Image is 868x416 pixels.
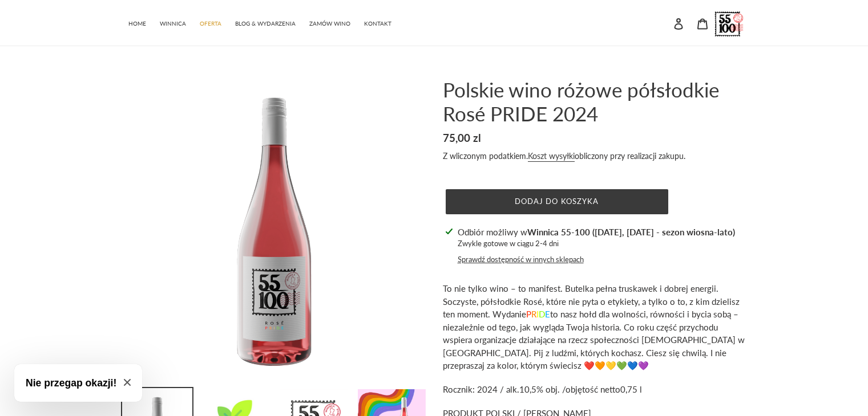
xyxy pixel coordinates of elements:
span: objętość netto [566,384,620,394]
a: HOME [123,14,152,31]
span: E [545,309,550,319]
a: Koszt wysyłki [528,151,575,162]
span: Rocznik: 2024 / alk. [443,384,519,394]
span: To nie tylko wino – to manifest. Butelka pełna truskawek i dobrej energii. Soczyste, półsłodkie R... [443,283,745,370]
span: P [526,309,531,319]
a: BLOG & WYDARZENIA [229,14,301,31]
p: Zwykle gotowe w ciągu 2-4 dni [458,238,735,250]
a: OFERTA [194,14,227,31]
span: ZAMÓW WINO [309,20,350,27]
button: Dodaj do koszyka [446,189,668,214]
span: OFERTA [200,20,221,27]
a: WINNICA [154,14,192,31]
span: KONTAKT [364,20,391,27]
span: D [539,309,545,319]
span: Dodaj do koszyka [515,197,599,206]
span: BLOG & WYDARZENIA [235,20,296,27]
span: WINNICA [160,20,186,27]
span: 10,5% obj. / [519,384,566,394]
button: Sprawdź dostępność w innych sklepach [458,254,584,266]
strong: Winnica 55-100 ([DATE], [DATE] - sezon wiosna-lato) [527,227,735,237]
h1: Polskie wino różowe półsłodkie Rosé PRIDE 2024 [443,78,745,125]
span: R [531,309,536,319]
a: KONTAKT [358,14,397,31]
a: ZAMÓW WINO [304,14,356,31]
p: Odbiór możliwy w [458,226,735,239]
span: 0,75 l [620,384,642,394]
span: I [536,309,539,319]
span: 75,00 zl [443,131,481,144]
div: Z wliczonym podatkiem. obliczony przy realizacji zakupu. [443,150,745,162]
span: HOME [128,20,146,27]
